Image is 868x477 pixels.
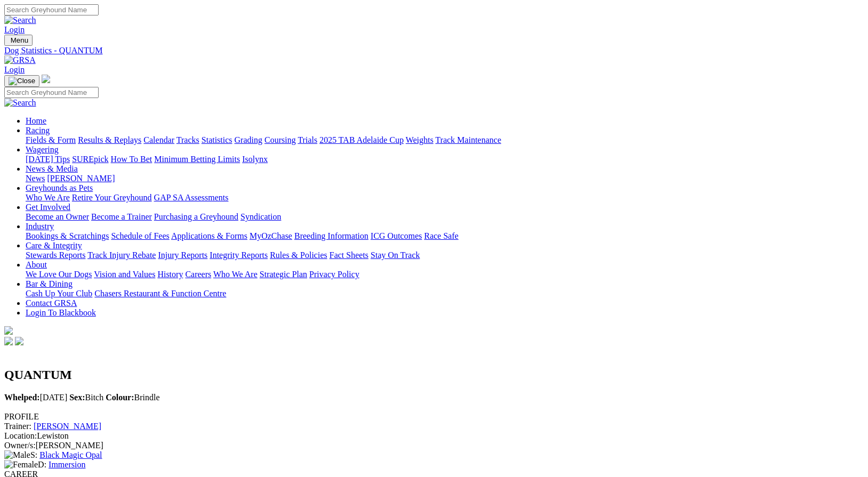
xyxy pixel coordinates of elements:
b: Whelped: [4,393,40,402]
a: Black Magic Opal [39,450,102,459]
a: Retire Your Greyhound [72,193,152,202]
a: Statistics [202,135,232,144]
a: 2025 TAB Adelaide Cup [319,135,404,144]
div: Wagering [26,155,864,164]
button: Toggle navigation [4,35,33,46]
a: Login [4,65,25,74]
h2: QUANTUM [4,368,864,382]
a: Integrity Reports [210,250,268,260]
a: [PERSON_NAME] [34,422,101,431]
span: Location: [4,431,37,440]
a: Minimum Betting Limits [154,155,240,164]
a: Injury Reports [158,250,207,260]
a: Calendar [143,135,174,144]
a: Contact GRSA [26,298,77,308]
a: Chasers Restaurant & Function Centre [94,289,226,298]
img: Search [4,98,36,108]
a: How To Bet [111,155,152,164]
a: Dog Statistics - QUANTUM [4,46,864,55]
input: Search [4,87,99,98]
a: Stay On Track [371,250,420,260]
a: Bookings & Scratchings [26,231,109,240]
div: About [26,270,864,279]
a: Grading [235,135,262,144]
span: S: [4,450,37,459]
span: [DATE] [4,393,67,402]
a: Track Injury Rebate [87,250,156,260]
div: Industry [26,231,864,241]
a: Schedule of Fees [111,231,169,240]
div: News & Media [26,174,864,183]
div: Racing [26,135,864,145]
img: logo-grsa-white.png [42,75,50,83]
img: Search [4,15,36,25]
a: Coursing [264,135,296,144]
button: Toggle navigation [4,75,39,87]
a: Rules & Policies [270,250,327,260]
a: Strategic Plan [260,270,307,279]
img: twitter.svg [15,337,23,345]
a: Weights [406,135,433,144]
a: Stewards Reports [26,250,85,260]
a: Vision and Values [94,270,155,279]
a: ICG Outcomes [371,231,422,240]
a: Isolynx [242,155,268,164]
a: Breeding Information [294,231,368,240]
span: Owner/s: [4,441,36,450]
a: Immersion [49,460,85,469]
a: SUREpick [72,155,108,164]
a: Fields & Form [26,135,76,144]
div: Care & Integrity [26,250,864,260]
img: GRSA [4,55,36,65]
a: Applications & Forms [171,231,247,240]
a: [DATE] Tips [26,155,70,164]
span: Brindle [106,393,159,402]
a: Login To Blackbook [26,308,96,317]
a: Care & Integrity [26,241,82,250]
div: Greyhounds as Pets [26,193,864,203]
a: News [26,174,45,183]
a: Tracks [176,135,199,144]
div: Bar & Dining [26,289,864,298]
a: Results & Replays [78,135,141,144]
a: Trials [298,135,317,144]
a: GAP SA Assessments [154,193,229,202]
a: Fact Sheets [329,250,368,260]
a: Wagering [26,145,59,154]
b: Sex: [69,393,85,402]
img: Male [4,450,30,460]
div: Get Involved [26,212,864,222]
a: Purchasing a Greyhound [154,212,238,221]
a: MyOzChase [250,231,292,240]
input: Search [4,4,99,15]
b: Colour: [106,393,134,402]
a: Become a Trainer [91,212,152,221]
a: Privacy Policy [309,270,359,279]
a: Home [26,116,46,125]
a: Become an Owner [26,212,89,221]
img: Female [4,460,38,470]
a: Racing [26,126,50,135]
div: Lewiston [4,431,864,441]
img: Close [9,77,35,85]
a: Who We Are [26,193,70,202]
a: [PERSON_NAME] [47,174,115,183]
a: History [157,270,183,279]
a: Cash Up Your Club [26,289,92,298]
a: About [26,260,47,269]
img: facebook.svg [4,337,13,345]
a: Syndication [240,212,281,221]
div: PROFILE [4,412,864,422]
div: [PERSON_NAME] [4,441,864,450]
a: Get Involved [26,203,70,212]
span: Bitch [69,393,103,402]
span: Trainer: [4,422,31,431]
span: Menu [11,36,28,44]
span: D: [4,460,46,469]
a: News & Media [26,164,78,173]
a: Greyhounds as Pets [26,183,93,192]
a: Bar & Dining [26,279,73,288]
img: logo-grsa-white.png [4,326,13,335]
a: Careers [185,270,211,279]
